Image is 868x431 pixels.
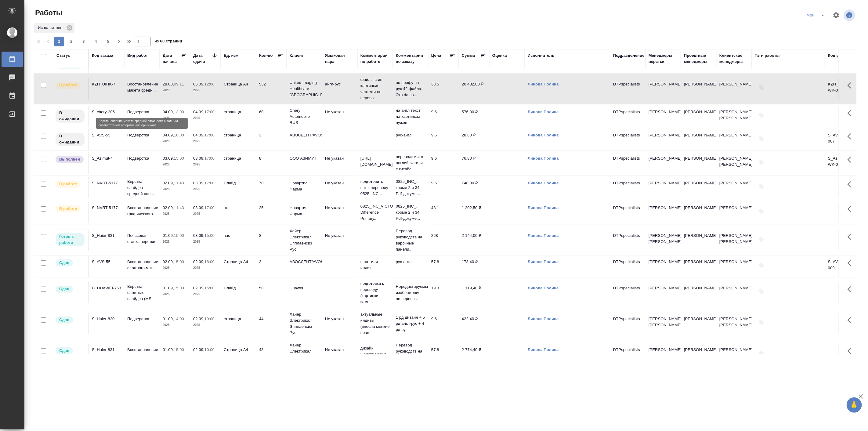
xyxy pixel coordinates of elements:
[829,8,844,23] span: Настроить таблицу
[163,291,187,297] p: 2025
[221,344,256,365] td: Страница А4
[360,203,390,222] p: 0825_INC_VICTORION-Difference Primary...
[716,256,752,277] td: [PERSON_NAME]
[360,259,390,271] p: в ппт или индиз
[163,82,174,86] p: 28.08,
[528,259,559,264] a: Линова Полина
[528,53,555,59] div: Исполнитель
[256,177,287,198] td: 78
[716,129,752,150] td: [PERSON_NAME]
[681,78,716,100] td: [PERSON_NAME]
[849,399,859,411] span: 🙏
[290,80,319,98] p: United Imaging Healthcare [GEOGRAPHIC_DATA]
[55,259,85,267] div: Менеджер проверил работу исполнителя, передает ее на следующий этап
[755,180,768,194] button: Добавить тэги
[459,282,489,303] td: 1 119,40 ₽
[610,106,646,127] td: DTPspecialists
[825,256,860,277] td: S_AVS-55-WK-009
[322,202,357,223] td: Не указан
[844,152,859,167] button: Здесь прячутся важные кнопки
[459,177,489,198] td: 748,80 ₽
[528,317,559,321] a: Линова Полина
[221,177,256,198] td: Слайд
[92,259,121,265] div: S_AVS-55
[613,53,645,59] div: Подразделение
[92,53,113,59] div: Код заказа
[755,285,768,299] button: Добавить тэги
[528,286,559,290] a: Линова Полина
[681,256,716,277] td: [PERSON_NAME]
[610,256,646,277] td: DTPspecialists
[290,180,319,192] p: Новартис Фарма
[163,205,174,210] p: 02.09,
[610,344,646,365] td: DTPspecialists
[360,179,390,197] p: подготовить ппт к переводу 0525_INC...
[844,313,859,328] button: Здесь прячутся важные кнопки
[92,205,121,211] div: S_NVRT-5177
[163,156,174,161] p: 03.09,
[649,53,678,65] div: Менеджеры верстки
[163,110,174,114] p: 04.09,
[844,78,859,93] button: Здесь прячутся важные кнопки
[204,110,215,114] p: 17:00
[649,316,678,328] p: [PERSON_NAME], [PERSON_NAME]
[59,156,80,162] p: Выполнен
[459,313,489,334] td: 422,40 ₽
[755,53,780,59] div: Тэги работы
[163,53,181,65] div: Дата начала
[396,342,425,367] p: Перевод руководств на варочные панели...
[528,181,559,185] a: Линова Полина
[193,110,204,114] p: 04.09,
[193,265,218,271] p: 2025
[805,10,829,20] div: split button
[844,9,856,21] span: Посмотреть информацию
[610,78,646,100] td: DTPspecialists
[755,155,768,169] button: Добавить тэги
[684,53,713,65] div: Проектные менеджеры
[193,286,204,290] p: 02.09,
[221,256,256,277] td: Страница А4
[256,256,287,277] td: 3
[716,313,752,334] td: [PERSON_NAME], [PERSON_NAME]
[79,37,89,46] button: 3
[103,37,113,46] button: 5
[290,132,319,138] p: АВОСДЕНТ/AVOSDENT
[322,230,357,251] td: Не указан
[127,259,157,271] p: Восстановление сложного мак...
[55,81,85,89] div: Исполнитель выполняет работу
[610,230,646,251] td: DTPspecialists
[92,285,121,291] div: C_HUAWEI-763
[681,152,716,174] td: [PERSON_NAME]
[396,203,425,222] p: 0825_INC_... кроме 2 и 34 Pdf-докуме...
[127,53,148,59] div: Вид работ
[221,129,256,150] td: страница
[716,230,752,251] td: [PERSON_NAME], [PERSON_NAME]
[163,138,187,144] p: 2025
[163,322,187,328] p: 2025
[428,78,459,100] td: 38.5
[67,37,76,46] button: 2
[755,81,768,95] button: Добавить тэги
[428,313,459,334] td: 9.6
[59,82,77,88] p: В работе
[844,282,859,297] button: Здесь прячутся важные кнопки
[127,109,157,115] p: Подверстка
[755,109,768,122] button: Добавить тэги
[127,347,157,359] p: Восстановление сложного мак...
[459,152,489,174] td: 76,80 ₽
[127,179,157,197] p: Верстка слайдов средней сло...
[163,211,187,217] p: 2025
[59,260,69,266] p: Сдан
[459,256,489,277] td: 173,40 ₽
[193,259,204,264] p: 02.09,
[193,211,218,217] p: 2025
[174,317,184,321] p: 14:00
[92,347,121,353] div: S_Haier-831
[204,259,215,264] p: 18:00
[396,53,425,65] div: Комментарии по заказу
[193,322,218,328] p: 2025
[55,132,85,147] div: Исполнитель назначен, приступать к работе пока рано
[193,115,218,121] p: 2025
[154,38,182,46] span: из 60 страниц
[163,161,187,168] p: 2025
